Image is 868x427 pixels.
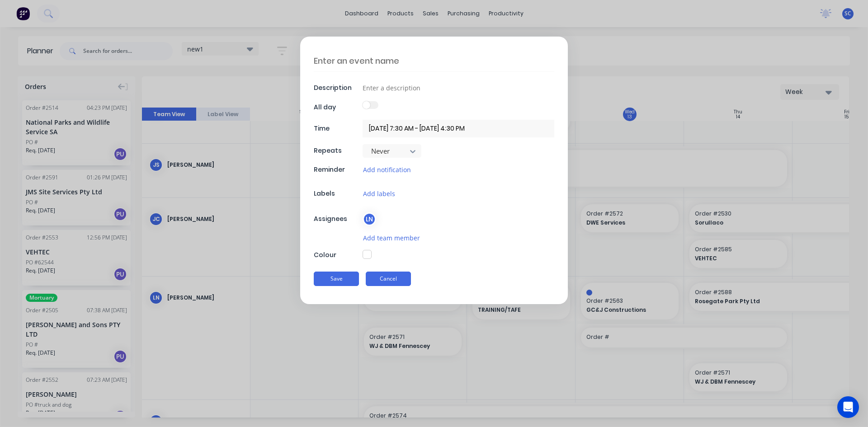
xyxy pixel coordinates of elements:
[314,146,360,155] div: Repeats
[363,188,396,199] button: Add labels
[314,165,360,174] div: Reminder
[314,189,360,198] div: Labels
[363,233,420,243] button: Add team member
[314,272,359,286] button: Save
[314,103,360,112] div: All day
[314,83,360,93] div: Description
[363,81,554,94] input: Enter a description
[363,164,411,175] button: Add notification
[837,396,859,418] div: Open Intercom Messenger
[314,250,360,260] div: Colour
[314,124,360,133] div: Time
[366,272,411,286] button: Cancel
[314,214,360,224] div: Assignees
[363,212,376,226] div: LN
